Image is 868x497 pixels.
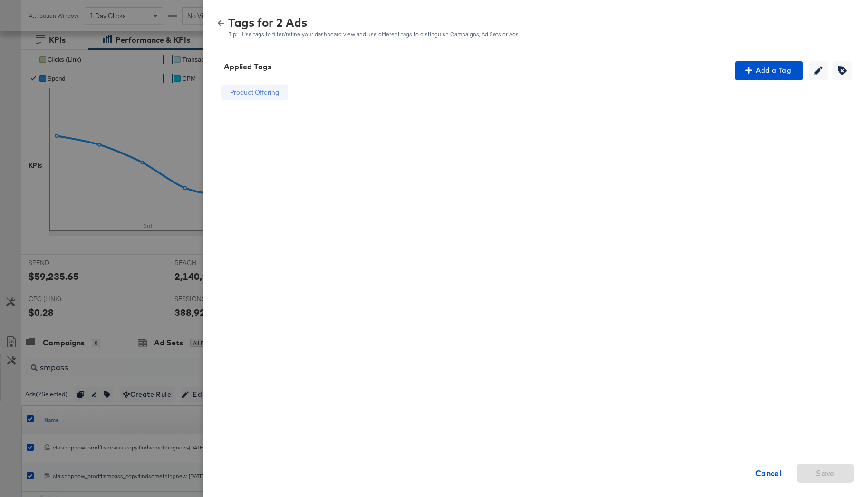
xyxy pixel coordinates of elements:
div: Tip: - Use tags to filter/refine your dashboard view and use different tags to distinguish Campai... [228,31,520,38]
div: Tags for 2 Ads [228,17,520,28]
strong: Cancel [755,467,781,480]
button: Add a Tag [735,61,803,80]
button: Cancel [740,464,797,483]
div: Product Offering [230,88,279,97]
button: Close [836,2,862,29]
span: Add a Tag [739,65,799,76]
div: Applied Tags [224,61,271,72]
